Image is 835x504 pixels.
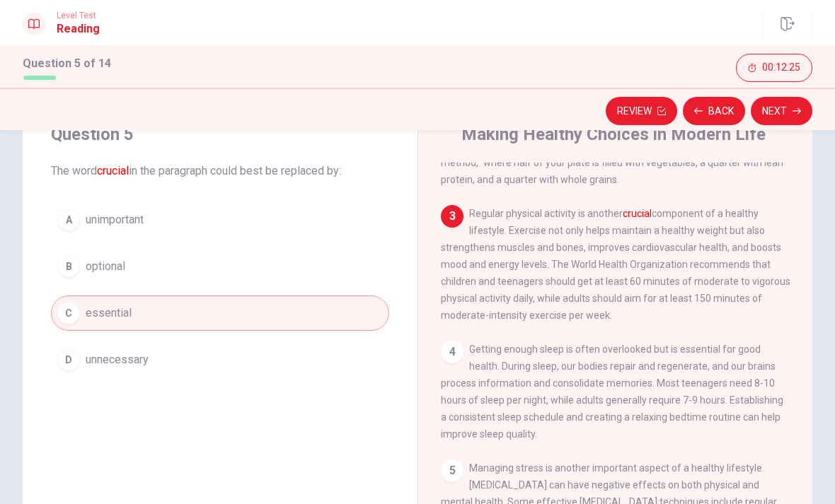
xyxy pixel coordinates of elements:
[736,54,812,82] button: 00:12:25
[751,97,812,125] button: Next
[57,348,80,371] div: D
[57,209,80,231] div: A
[57,255,80,278] div: B
[23,55,113,72] h1: Question 5 of 14
[623,208,652,219] font: crucial
[51,249,389,284] button: Boptional
[86,258,125,275] span: optional
[441,459,463,482] div: 5
[762,62,800,74] span: 00:12:25
[441,341,463,363] div: 4
[51,295,389,331] button: Cessential
[86,305,132,322] span: essential
[51,163,389,180] span: The word in the paragraph could best be replaced by:
[57,302,80,324] div: C
[51,123,389,146] h4: Question 5
[51,202,389,238] button: Aunimportant
[86,351,149,368] span: unnecessary
[606,97,677,125] button: Review
[441,208,790,321] span: Regular physical activity is another component of a healthy lifestyle. Exercise not only helps ma...
[683,97,745,125] button: Back
[57,20,100,37] h1: Reading
[441,344,783,440] span: Getting enough sleep is often overlooked but is essential for good health. During sleep, our bodi...
[441,205,463,228] div: 3
[57,11,100,20] span: Level Test
[51,342,389,377] button: Dunnecessary
[461,123,766,146] h4: Making Healthy Choices in Modern Life
[97,164,129,177] font: crucial
[86,211,144,228] span: unimportant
